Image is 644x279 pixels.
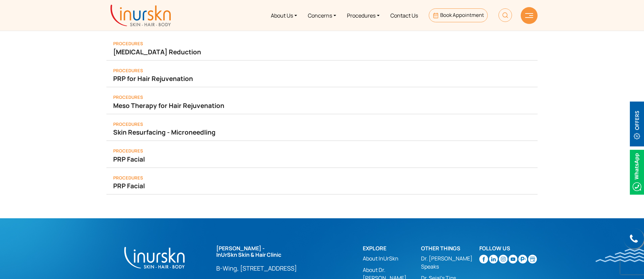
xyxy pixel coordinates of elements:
[479,255,488,263] img: facebook
[123,245,186,270] img: inurskn-footer-logo
[113,181,531,191] a: PRP Facial
[489,255,498,263] img: linkedin
[421,254,479,271] a: Dr. [PERSON_NAME] Speaks
[113,175,143,181] span: Procedures
[363,245,421,252] h2: Explore
[525,13,533,18] img: hamLine.svg
[479,245,538,252] h2: Follow Us
[113,148,143,154] span: Procedures
[113,155,531,164] a: PRP Facial
[498,8,512,22] img: HeaderSearch
[113,101,531,110] a: Meso Therapy for Hair Rejuvenation
[113,47,531,57] a: [MEDICAL_DATA] Reduction
[499,255,508,263] img: instagram
[216,264,328,272] a: B-Wing, [STREET_ADDRESS]
[110,5,171,26] img: inurskn-logo
[216,245,328,258] h2: [PERSON_NAME] - InUrSkn Skin & Hair Clinic
[385,3,423,28] a: Contact Us
[595,249,644,262] img: bluewave
[342,3,385,28] a: Procedures
[509,255,517,263] img: youtube
[630,150,644,195] img: Whatsappicon
[630,102,644,146] img: offerBt
[113,121,143,127] span: Procedures
[113,40,143,47] span: Procedures
[113,128,531,137] a: Skin Resurfacing - Microneedling
[113,74,531,83] a: PRP for Hair Rejuvenation
[518,255,527,263] img: sejal-saheta-dermatologist
[302,3,342,28] a: Concerns
[265,3,302,28] a: About Us
[630,168,644,175] a: Whatsappicon
[440,11,484,19] span: Book Appointment
[363,254,421,262] a: About InUrSkn
[429,8,488,22] a: Book Appointment
[421,245,479,252] h2: Other Things
[113,67,143,74] span: Procedures
[528,255,537,263] img: Skin-and-Hair-Clinic
[113,94,143,100] span: Procedures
